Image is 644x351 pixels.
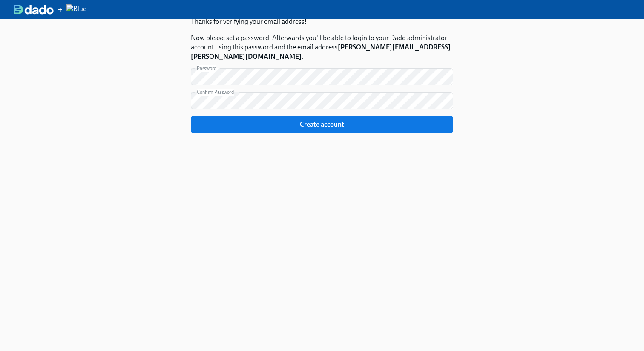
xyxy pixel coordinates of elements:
img: dado [14,4,54,15]
div: + [57,4,63,15]
p: Now please set a password. Afterwards you'll be able to login to your Dado administrator account ... [191,33,453,61]
span: Create account [197,120,447,129]
button: Create account [191,116,453,133]
p: Thanks for verifying your email address! [191,17,453,26]
img: Blue River Technology [66,4,100,15]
